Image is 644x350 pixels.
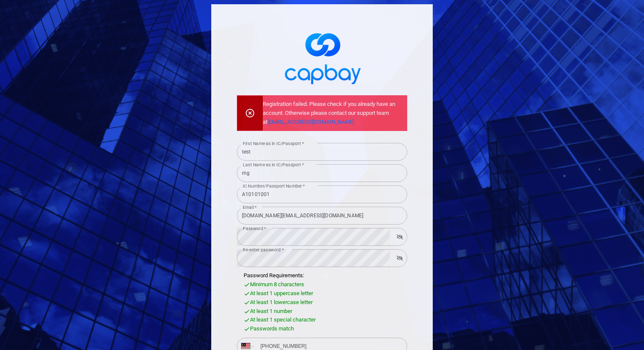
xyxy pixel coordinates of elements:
[243,183,305,189] label: IC Number/Passport Number *
[250,325,294,332] span: Passwords match
[250,299,313,305] span: At least 1 lowercase letter
[267,119,354,125] a: [EMAIL_ADDRESS][DOMAIN_NAME]
[250,290,313,296] span: At least 1 uppercase letter
[243,247,284,253] label: Re-enter password *
[243,204,257,211] label: Email *
[279,26,365,89] img: logo
[244,272,304,279] span: Password Requirements:
[243,162,304,168] label: Last Name as in IC/Passport *
[250,308,292,314] span: At least 1 number
[243,140,304,147] label: First Name as in IC/Passport *
[243,225,266,232] label: Password *
[250,281,304,287] span: Minimum 8 characters
[250,316,316,323] span: At least 1 special character
[263,100,399,126] p: Registration failed. Please check if you already have an account. Otherwise please contact our su...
